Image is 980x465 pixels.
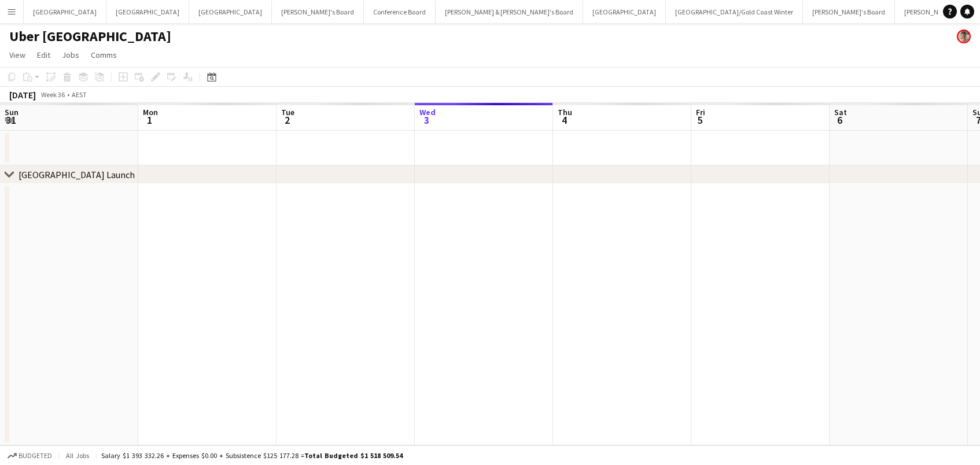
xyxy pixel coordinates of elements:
a: View [5,47,30,62]
div: [DATE] [9,89,36,101]
a: Jobs [57,47,84,62]
span: All jobs [64,451,91,460]
span: 31 [3,113,19,127]
div: [GEOGRAPHIC_DATA] Launch [19,169,135,180]
span: Total Budgeted $1 518 509.54 [304,451,403,460]
span: Budgeted [19,452,52,460]
div: AEST [72,90,87,99]
span: 2 [279,113,294,127]
button: [PERSON_NAME]'s Board [803,1,895,23]
span: Wed [419,107,436,117]
button: [GEOGRAPHIC_DATA] [189,1,272,23]
span: Week 36 [38,90,67,99]
span: Comms [91,50,117,60]
span: View [9,50,25,60]
button: [GEOGRAPHIC_DATA]/Gold Coast Winter [666,1,803,23]
span: Tue [281,107,294,117]
a: Comms [86,47,121,62]
button: [PERSON_NAME] & [PERSON_NAME]'s Board [436,1,583,23]
span: Sat [834,107,847,117]
span: Sun [5,107,19,117]
button: [GEOGRAPHIC_DATA] [583,1,666,23]
h1: Uber [GEOGRAPHIC_DATA] [9,28,171,45]
button: [GEOGRAPHIC_DATA] [24,1,106,23]
span: 6 [832,113,847,127]
app-user-avatar: Victoria Hunt [957,29,971,43]
span: Thu [558,107,572,117]
span: Fri [696,107,705,117]
span: Jobs [62,50,79,60]
span: Edit [37,50,50,60]
button: [GEOGRAPHIC_DATA] [106,1,189,23]
span: 5 [694,113,705,127]
span: 4 [556,113,572,127]
span: 1 [141,113,158,127]
span: 3 [418,113,436,127]
a: Edit [32,47,55,62]
button: Budgeted [6,449,54,462]
button: Conference Board [364,1,436,23]
div: Salary $1 393 332.26 + Expenses $0.00 + Subsistence $125 177.28 = [101,451,403,460]
span: Mon [143,107,158,117]
button: [PERSON_NAME]'s Board [272,1,364,23]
